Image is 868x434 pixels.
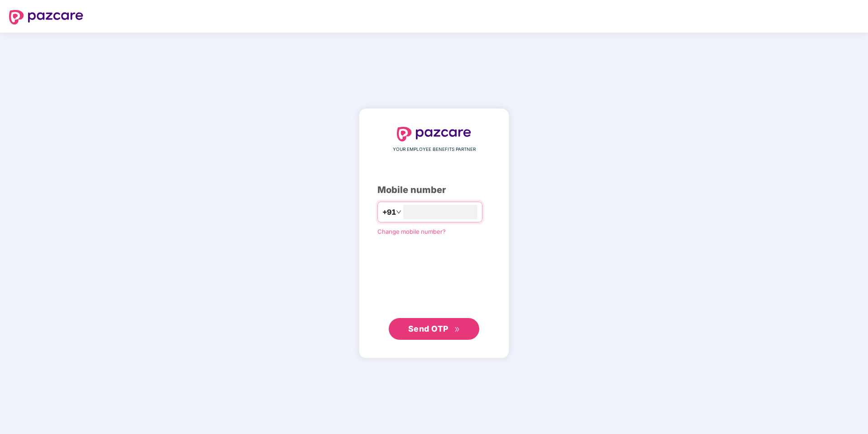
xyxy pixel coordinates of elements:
[377,183,491,197] div: Mobile number
[377,228,446,235] a: Change mobile number?
[396,209,401,215] span: down
[382,207,396,218] span: +91
[408,324,448,333] span: Send OTP
[393,146,476,153] span: YOUR EMPLOYEE BENEFITS PARTNER
[389,318,479,340] button: Send OTPdouble-right
[9,10,83,24] img: logo
[397,127,471,141] img: logo
[454,327,460,333] span: double-right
